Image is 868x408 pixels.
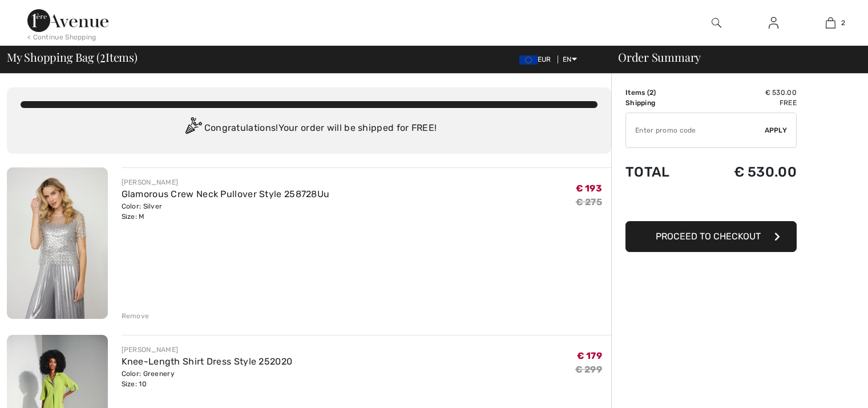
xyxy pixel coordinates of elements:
[122,356,293,367] a: Knee-Length Shirt Dress Style 252020
[656,231,761,242] span: Proceed to Checkout
[649,89,653,97] span: 2
[7,167,108,319] img: Glamorous Crew Neck Pullover Style 258728Uu
[122,345,293,355] div: [PERSON_NAME]
[27,9,108,32] img: 1ère Avenue
[100,49,106,63] span: 2
[21,117,597,140] div: Congratulations! Your order will be shipped for FREE!
[802,16,858,30] a: 2
[604,51,861,63] div: Order Summary
[625,221,797,252] button: Proceed to Checkout
[577,350,603,361] span: € 179
[7,51,138,63] span: My Shopping Bag ( Items)
[765,125,788,135] span: Apply
[576,183,603,194] span: € 193
[769,16,778,30] img: My Info
[122,369,293,389] div: Color: Greenery Size: 10
[626,113,765,147] input: Promo code
[181,117,204,140] img: Congratulation2.svg
[625,191,797,217] iframe: PayPal
[826,16,835,30] img: My Bag
[760,16,788,30] a: Sign In
[122,311,150,321] div: Remove
[575,364,603,375] s: € 299
[519,55,538,65] img: Euro
[563,55,577,63] span: EN
[122,177,330,187] div: [PERSON_NAME]
[576,197,603,207] s: € 275
[696,98,797,108] td: Free
[122,201,330,222] div: Color: Silver Size: M
[696,87,797,98] td: € 530.00
[841,18,845,28] span: 2
[27,32,96,42] div: < Continue Shopping
[625,87,696,98] td: Items ( )
[696,153,797,191] td: € 530.00
[625,98,696,108] td: Shipping
[122,189,330,199] a: Glamorous Crew Neck Pullover Style 258728Uu
[625,153,696,191] td: Total
[519,55,556,63] span: EUR
[712,16,721,30] img: search the website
